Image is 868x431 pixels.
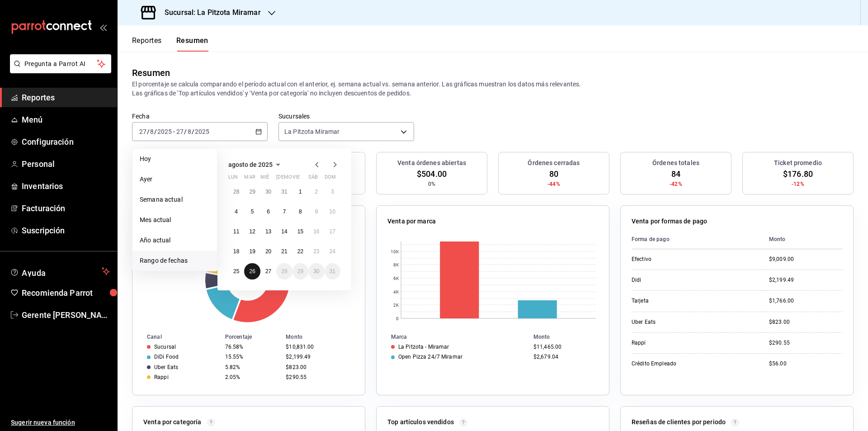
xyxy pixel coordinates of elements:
[292,204,308,220] button: 8 de agosto de 2025
[276,184,292,200] button: 31 de julio de 2025
[297,228,303,235] abbr: 15 de agosto de 2025
[292,184,308,200] button: 1 de agosto de 2025
[260,263,276,279] button: 27 de agosto de 2025
[228,159,283,170] button: agosto de 2025
[157,128,172,135] input: ----
[260,243,276,260] button: 20 de agosto de 2025
[632,417,726,427] p: Reseñas de clientes por periodo
[377,332,530,342] th: Marca
[139,128,147,135] input: --
[260,223,276,240] button: 13 de agosto de 2025
[132,66,170,80] div: Resumen
[774,158,822,168] h3: Ticket promedio
[281,189,287,195] abbr: 31 de julio de 2025
[632,256,722,263] div: Efectivo
[228,174,238,184] abbr: lunes
[24,59,97,69] span: Pregunta a Parrot AI
[22,91,110,104] span: Reportes
[265,268,271,275] abbr: 27 de agosto de 2025
[22,180,110,192] span: Inventarios
[6,66,111,75] a: Pregunta a Parrot AI
[228,161,273,168] span: agosto de 2025
[783,168,813,180] span: $176.80
[391,249,399,254] text: 10K
[265,228,271,235] abbr: 13 de agosto de 2025
[244,204,260,220] button: 5 de agosto de 2025
[22,202,110,214] span: Facturación
[184,128,187,135] span: /
[330,208,335,215] abbr: 10 de agosto de 2025
[176,36,208,52] button: Resumen
[387,217,436,226] p: Venta por marca
[99,24,107,31] button: open_drawer_menu
[315,208,318,215] abbr: 9 de agosto de 2025
[632,217,707,226] p: Venta por formas de pago
[140,215,210,225] span: Mes actual
[533,354,594,360] div: $2,679.04
[530,332,609,342] th: Monto
[22,114,110,126] span: Menú
[330,228,335,235] abbr: 17 de agosto de 2025
[632,318,722,326] div: Uber Eats
[260,184,276,200] button: 30 de julio de 2025
[132,80,854,98] p: El porcentaje se calcula comparando el período actual con el anterior, ej. semana actual vs. sema...
[769,360,842,368] div: $56.00
[533,344,594,350] div: $11,465.00
[228,263,244,279] button: 25 de agosto de 2025
[265,248,271,255] abbr: 20 de agosto de 2025
[173,128,175,135] span: -
[154,344,176,350] div: Sucursal
[244,263,260,279] button: 26 de agosto de 2025
[143,417,202,427] p: Venta por categoría
[299,189,302,195] abbr: 1 de agosto de 2025
[769,297,842,305] div: $1,766.00
[308,204,324,220] button: 9 de agosto de 2025
[315,189,318,195] abbr: 2 de agosto de 2025
[228,184,244,200] button: 28 de julio de 2025
[154,128,157,135] span: /
[325,184,340,200] button: 3 de agosto de 2025
[244,184,260,200] button: 29 de julio de 2025
[283,208,286,215] abbr: 7 de agosto de 2025
[22,266,98,277] span: Ayuda
[10,54,111,73] button: Pregunta a Parrot AI
[249,228,255,235] abbr: 12 de agosto de 2025
[670,180,682,188] span: -42%
[140,256,210,265] span: Rango de fechas
[292,174,300,184] abbr: viernes
[235,208,238,215] abbr: 4 de agosto de 2025
[632,297,722,305] div: Tarjeta
[313,268,319,275] abbr: 30 de agosto de 2025
[157,7,261,18] h3: Sucursal: La Pitzota Miramar
[225,354,278,360] div: 15.55%
[292,263,308,279] button: 29 de agosto de 2025
[286,374,350,380] div: $290.55
[393,303,399,308] text: 2K
[292,223,308,240] button: 15 de agosto de 2025
[286,364,350,370] div: $823.00
[222,332,282,342] th: Porcentaje
[276,243,292,260] button: 21 de agosto de 2025
[192,128,194,135] span: /
[11,418,110,427] span: Sugerir nueva función
[286,354,350,360] div: $2,199.49
[769,339,842,347] div: $290.55
[225,344,278,350] div: 76.58%
[154,364,178,370] div: Uber Eats
[228,223,244,240] button: 11 de agosto de 2025
[286,344,350,350] div: $10,831.00
[325,243,340,260] button: 24 de agosto de 2025
[325,174,336,184] abbr: domingo
[281,228,287,235] abbr: 14 de agosto de 2025
[194,128,210,135] input: ----
[132,36,162,52] button: Reportes
[397,158,466,168] h3: Venta órdenes abiertas
[265,189,271,195] abbr: 30 de julio de 2025
[528,158,580,168] h3: Órdenes cerradas
[276,223,292,240] button: 14 de agosto de 2025
[233,248,239,255] abbr: 18 de agosto de 2025
[150,128,154,135] input: --
[308,184,324,200] button: 2 de agosto de 2025
[249,248,255,255] abbr: 19 de agosto de 2025
[228,243,244,260] button: 18 de agosto de 2025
